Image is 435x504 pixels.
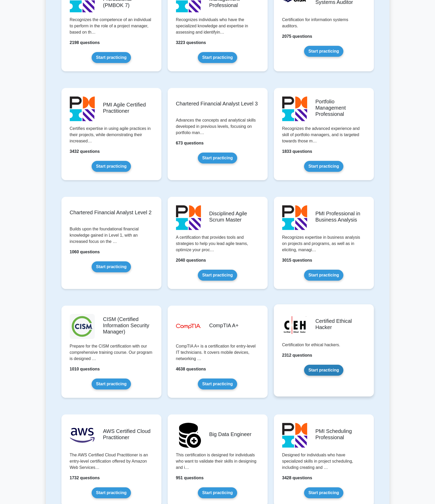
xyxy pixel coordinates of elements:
a: Start practicing [92,487,131,498]
a: Start practicing [198,153,237,163]
a: Start practicing [198,379,237,389]
a: Start practicing [304,161,343,172]
a: Start practicing [198,487,237,498]
a: Start practicing [92,52,131,63]
a: Start practicing [198,52,237,63]
a: Start practicing [92,161,131,172]
a: Start practicing [92,379,131,389]
a: Start practicing [198,270,237,281]
a: Start practicing [304,46,343,57]
a: Start practicing [304,365,343,376]
a: Start practicing [92,261,131,272]
a: Start practicing [304,487,343,498]
a: Start practicing [304,270,343,281]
